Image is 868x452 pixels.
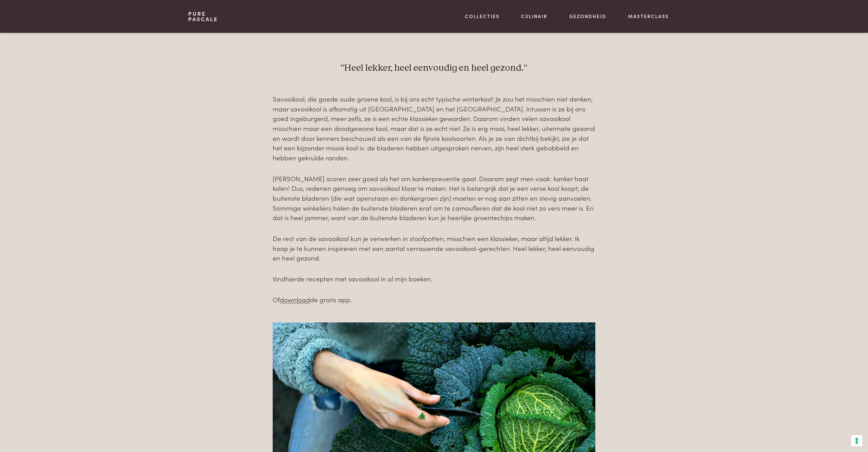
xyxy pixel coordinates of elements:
[273,61,595,76] p: "Heel lekker, heel eenvoudig en heel gezond."
[285,274,297,283] a: hier
[273,295,595,305] p: Of de gratis app.
[273,274,595,284] p: Vind de recepten met savooikool in al mijn boeken.
[280,295,310,304] a: download
[188,11,218,22] a: PurePascale
[273,234,595,263] p: De rest van de savooikool kun je verwerken in stoofpotten; misschien een klassieker, maar altijd ...
[273,94,595,163] p: Savooikool, die goede oude groene kool, is bij ons echt typische winterkost! Je zou het misschien...
[851,435,863,447] button: Uw voorkeuren voor toestemming voor trackingtechnologieën
[628,13,669,20] a: Masterclass
[569,13,606,20] a: Gezondheid
[273,174,595,223] p: [PERSON_NAME] scoren zeer goed als het om kankerpreventie gaat. Daarom zegt men vaak: kanker haat...
[465,13,500,20] a: Collecties
[521,13,547,20] a: Culinair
